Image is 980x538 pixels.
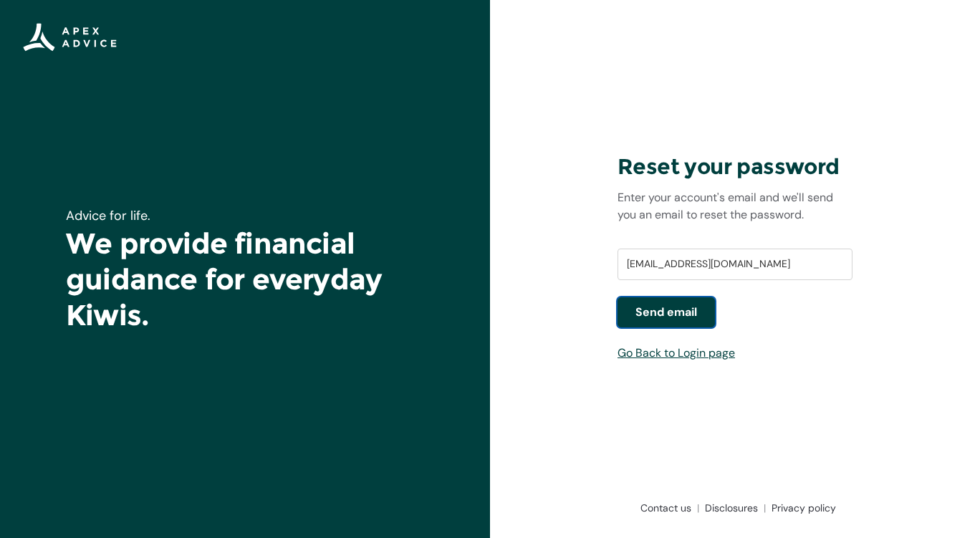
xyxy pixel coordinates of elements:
p: Enter your account's email and we'll send you an email to reset the password. [618,189,852,224]
a: Go Back to Login page [618,345,735,360]
span: Advice for life. [66,207,150,224]
a: Disclosures [699,501,766,515]
img: Apex Advice Group [23,23,117,52]
a: Privacy policy [766,501,836,515]
input: Username [618,249,852,280]
h1: We provide financial guidance for everyday Kiwis. [66,226,424,333]
span: Send email [635,304,697,321]
button: Send email [618,297,715,327]
a: Contact us [635,501,699,515]
h3: Reset your password [618,153,852,181]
